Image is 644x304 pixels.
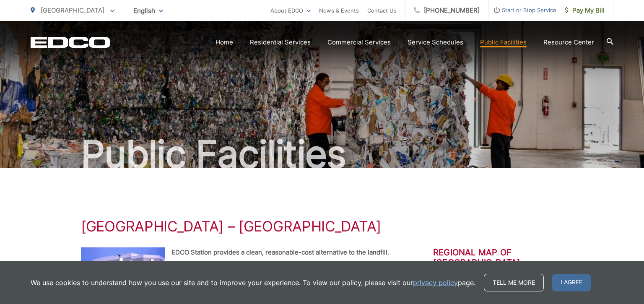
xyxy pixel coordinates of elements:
[31,36,110,48] a: EDCD logo. Return to the homepage.
[171,248,389,256] strong: EDCO Station provides a clean, reasonable-cost alternative to the landfill.
[327,37,391,47] a: Commercial Services
[270,5,311,16] a: About EDCO
[552,274,591,291] span: I agree
[433,247,563,268] h2: Regional Map of [GEOGRAPHIC_DATA]
[408,37,463,47] a: Service Schedules
[565,5,605,16] span: Pay My Bill
[31,133,613,175] h2: Public Facilities
[250,37,311,47] a: Residential Services
[31,278,475,288] p: We use cookies to understand how you use our site and to improve your experience. To view our pol...
[543,37,594,47] a: Resource Center
[480,37,527,47] a: Public Facilities
[216,37,233,47] a: Home
[81,218,563,235] h1: [GEOGRAPHIC_DATA] – [GEOGRAPHIC_DATA]
[484,274,544,291] a: Tell me more
[319,5,359,16] a: News & Events
[413,278,458,288] a: privacy policy
[81,247,165,294] img: EDCO Station La Mesa
[41,6,104,14] span: [GEOGRAPHIC_DATA]
[127,3,169,18] span: English
[367,5,397,16] a: Contact Us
